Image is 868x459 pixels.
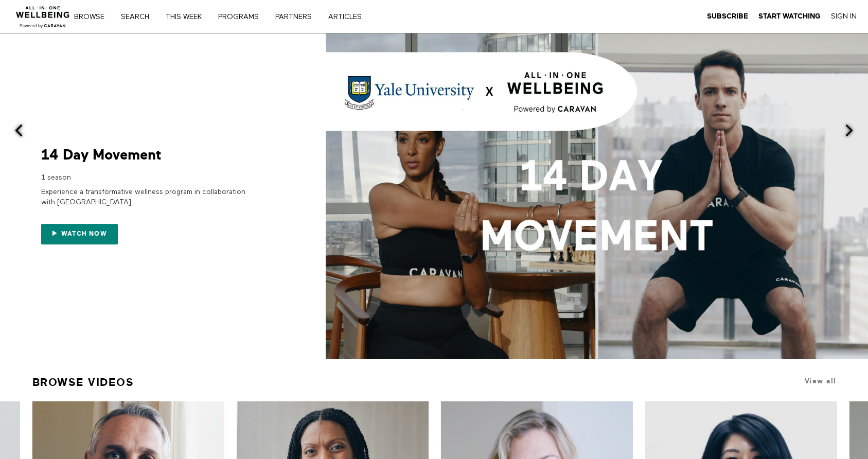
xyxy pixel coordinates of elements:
[707,12,748,20] strong: Subscribe
[758,12,821,21] a: Start Watching
[325,13,373,21] a: ARTICLES
[805,377,837,385] a: View all
[70,13,115,21] a: Browse
[162,13,212,21] a: THIS WEEK
[117,13,160,21] a: Search
[272,13,323,21] a: PARTNERS
[81,11,383,22] nav: Primary
[707,12,748,21] a: Subscribe
[831,12,857,21] a: Sign In
[32,372,134,393] a: Browse Videos
[215,13,270,21] a: PROGRAMS
[758,12,821,20] strong: Start Watching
